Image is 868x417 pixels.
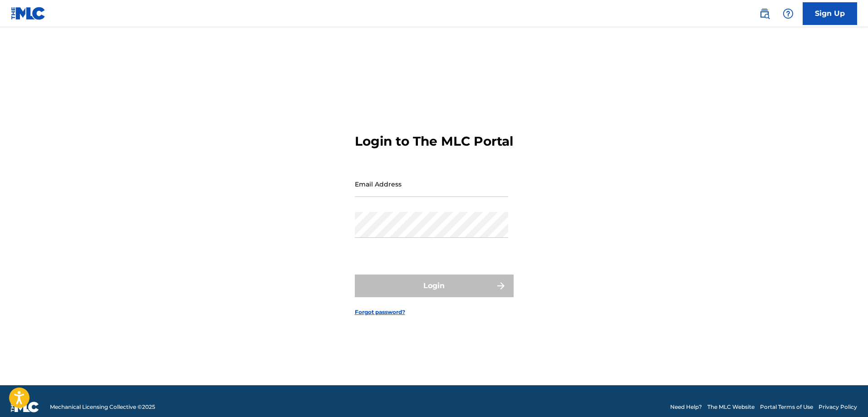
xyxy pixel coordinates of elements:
a: Privacy Policy [819,403,857,411]
img: logo [11,402,39,412]
img: help [783,8,794,19]
a: Public Search [755,5,774,23]
h3: Login to The MLC Portal [355,133,513,149]
a: Sign Up [803,2,857,25]
a: Forgot password? [355,308,405,316]
div: Help [779,5,797,23]
img: MLC Logo [11,7,46,20]
a: Need Help? [670,403,702,411]
a: Portal Terms of Use [760,403,813,411]
a: The MLC Website [707,403,755,411]
span: Mechanical Licensing Collective © 2025 [50,403,155,411]
img: search [759,8,770,19]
